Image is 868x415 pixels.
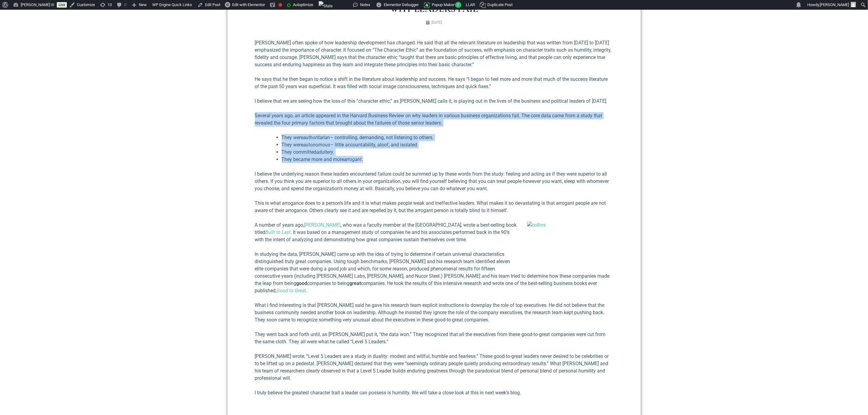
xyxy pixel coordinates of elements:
[304,222,341,228] a: [PERSON_NAME]
[252,4,616,14] h1: Why Leaders Fail
[304,135,330,140] em: authoritarian
[319,1,333,11] img: Views over 48 hours. Click for more Jetpack Stats.
[255,221,613,243] p: A number of years ago, , who was a faculty member at the [GEOGRAPHIC_DATA], wrote a best-selling ...
[255,200,613,214] p: This is what arrogance does to a person’s life and it is what makes people weak and ineffective l...
[455,2,461,8] span: 2
[255,251,613,294] p: In studying the data, [PERSON_NAME] came up with the idea of trying to determine if certain unive...
[317,149,333,155] em: adultery
[255,353,613,382] p: [PERSON_NAME] wrote, “Level 5 Leaders are a study in duality: modest and willful, humble and fear...
[304,142,331,148] em: autonomous
[255,170,613,192] p: I believe the underlying reason these leaders encountered failure could be summed up by these wor...
[282,134,613,141] li: They were – controlling, demanding, not listening to others.
[255,331,613,345] p: They went back and forth until, as [PERSON_NAME] put it, “the data won.” They recognized that all...
[282,156,613,163] li: They became more and more .
[344,156,362,162] em: arrogant
[255,76,613,90] p: He says that he then began to notice a shift in the literature about leadership and success. He s...
[255,389,613,396] p: I truly believe the greatest character trait a leader can possess is humility. We will take a clo...
[255,98,613,105] p: I believe that we are seeing how the loss of this “character ethic,” as [PERSON_NAME] calls it, i...
[527,221,613,268] img: collins
[350,280,361,286] strong: great
[255,39,613,68] p: [PERSON_NAME] often spoke of how leadership development has changed. He said that all the relevan...
[820,2,849,7] span: [PERSON_NAME]
[277,288,306,293] a: Good to Great
[266,229,291,235] a: Built to Last
[232,2,265,7] span: Edit with Elementor
[426,20,442,25] a: [DATE]
[282,141,613,149] li: They were – little accountability, aloof, and isolated
[297,280,307,286] strong: good
[279,3,282,7] div: Focus keyphrase not set
[255,112,613,127] p: Several years ago, an article appeared in the Harvard Business Review on why leaders in various b...
[57,2,67,8] a: Live
[255,302,613,324] p: What I find interesting is that [PERSON_NAME] said he gave his research team explicit instruction...
[282,149,613,156] li: They committed .
[432,20,442,25] time: [DATE]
